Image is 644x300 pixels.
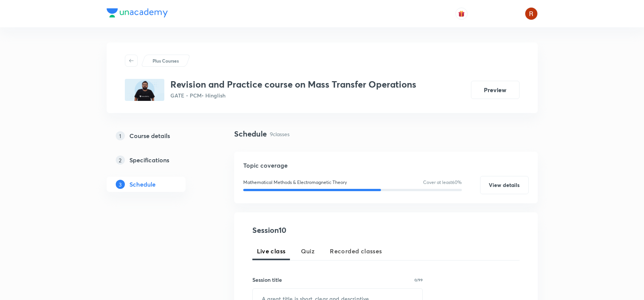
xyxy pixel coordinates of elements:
[170,79,416,90] h3: Revision and Practice course on Mass Transfer Operations
[107,8,168,19] a: Company Logo
[243,161,529,170] h5: Topic coverage
[270,130,290,138] p: 9 classes
[116,155,125,165] p: 2
[170,91,416,99] p: GATE - PCM • Hinglish
[455,8,468,20] button: avatar
[116,180,125,189] p: 3
[153,57,179,64] p: Plus Courses
[252,225,391,236] h4: Session 10
[129,180,156,189] h5: Schedule
[458,10,465,17] img: avatar
[129,155,169,165] h5: Specifications
[243,179,347,186] p: Mathematical Methods & Electromagnetic Theory
[252,276,282,284] h6: Session title
[423,179,462,186] p: Cover at least 60 %
[107,128,210,143] a: 1Course details
[129,131,170,140] h5: Course details
[525,7,538,20] img: Rupsha chowdhury
[301,247,315,256] span: Quiz
[234,128,267,140] h4: Schedule
[330,247,382,256] span: Recorded classes
[414,278,423,282] p: 0/99
[471,81,520,99] button: Preview
[257,247,286,256] span: Live class
[107,152,210,168] a: 2Specifications
[125,79,164,101] img: D96B43F3-2DD0-4765-BA46-009B33886E58_plus.png
[107,8,168,17] img: Company Logo
[480,176,529,194] button: View details
[116,131,125,140] p: 1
